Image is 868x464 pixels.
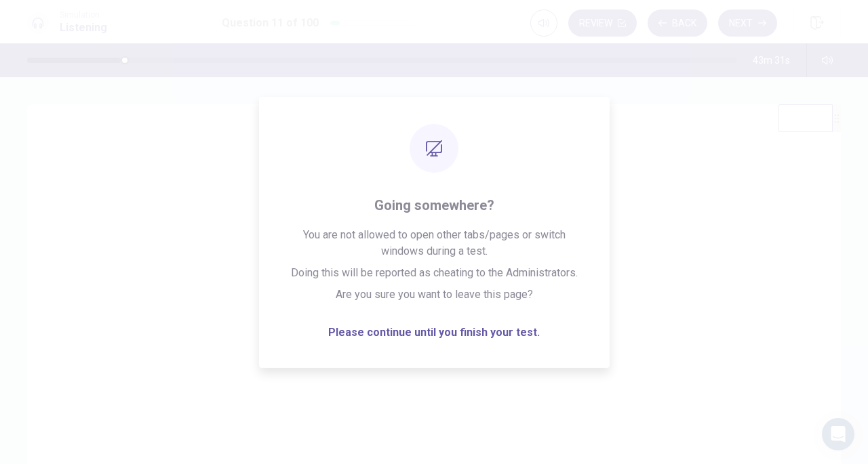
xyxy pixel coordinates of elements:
[319,287,549,321] button: C
[60,10,107,20] span: Simulation
[319,219,549,253] button: A
[648,9,707,37] button: Back
[718,9,777,37] button: Next
[822,418,854,450] div: Open Intercom Messenger
[325,293,347,315] div: C
[222,15,319,31] h1: Question 11 of 100
[325,259,347,281] div: B
[753,55,790,66] span: 43m 31s
[325,226,347,247] div: A
[568,9,637,37] button: Review
[60,20,107,36] h1: Listening
[319,253,549,287] button: B
[319,160,549,182] h4: 11. Mark your answer.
